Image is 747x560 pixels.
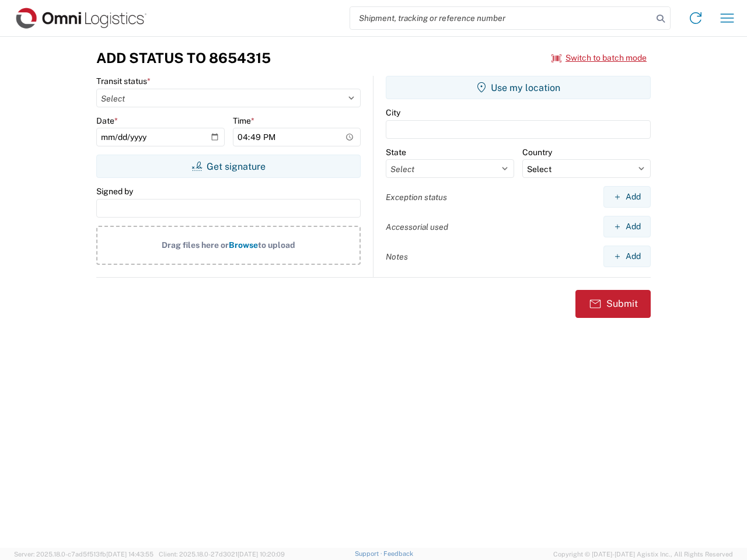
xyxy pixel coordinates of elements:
[96,155,361,178] button: Get signature
[383,550,413,557] a: Feedback
[350,7,652,29] input: Shipment, tracking or reference number
[96,76,151,86] label: Transit status
[522,147,552,157] label: Country
[603,246,651,267] button: Add
[551,48,647,68] button: Switch to batch mode
[14,551,153,558] span: Server: 2025.18.0-c7ad5f513fb
[258,240,295,250] span: to upload
[603,216,651,237] button: Add
[96,50,271,66] h3: Add Status to 8654315
[106,551,153,558] span: [DATE] 14:43:55
[159,551,285,558] span: Client: 2025.18.0-27d3021
[233,116,254,126] label: Time
[386,192,447,202] label: Exception status
[553,549,733,559] span: Copyright © [DATE]-[DATE] Agistix Inc., All Rights Reserved
[603,186,651,208] button: Add
[575,290,651,318] button: Submit
[229,240,258,250] span: Browse
[386,76,651,99] button: Use my location
[162,240,229,250] span: Drag files here or
[386,147,406,157] label: State
[238,551,285,558] span: [DATE] 10:20:09
[386,222,448,232] label: Accessorial used
[355,550,384,557] a: Support
[386,251,408,262] label: Notes
[96,116,118,126] label: Date
[386,107,400,118] label: City
[96,186,133,197] label: Signed by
